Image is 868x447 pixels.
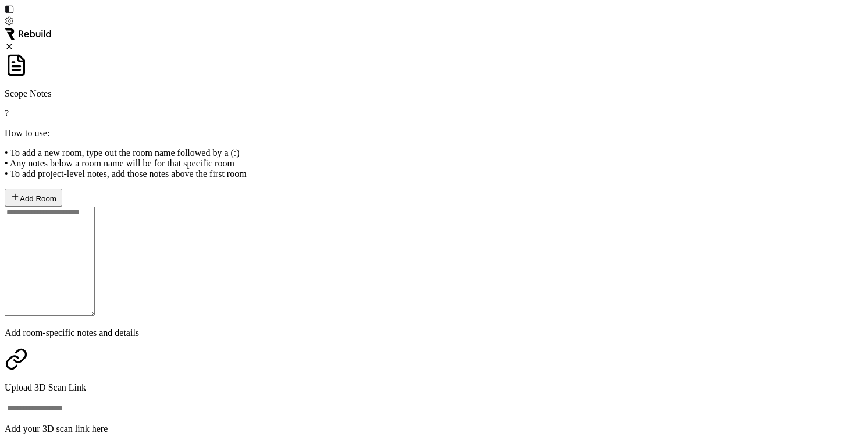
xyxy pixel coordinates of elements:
[5,128,863,139] p: How to use:
[5,382,863,393] p: Upload 3D Scan Link
[5,5,14,14] img: toggle sidebar
[5,108,9,118] span: ?
[5,88,863,99] p: Scope Notes
[5,189,62,207] button: Add Room
[5,148,863,179] p: • To add a new room, type out the room name followed by a (:) • Any notes below a room name will ...
[5,28,51,40] img: Rebuild
[5,424,863,434] p: Add your 3D scan link here
[20,194,56,203] span: Add Room
[5,328,863,338] p: Add room-specific notes and details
